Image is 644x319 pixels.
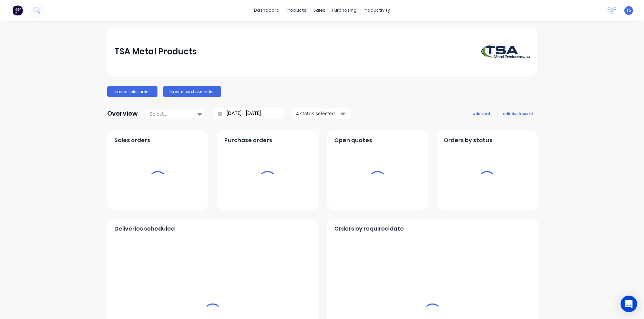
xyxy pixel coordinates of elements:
div: products [283,5,310,15]
div: productivity [360,5,393,15]
div: sales [310,5,329,15]
span: Sales orders [114,136,150,145]
div: Open Intercom Messenger [621,296,637,312]
div: TSA Metal Products [114,45,197,59]
button: edit dashboard [499,109,537,118]
button: 4 status selected [292,108,351,119]
button: Create sales order [107,86,157,97]
a: dashboard [251,5,283,15]
span: Purchase orders [224,136,272,145]
img: TSA Metal Products [481,44,530,59]
span: Orders by required date [334,225,404,233]
img: Factory [12,5,23,15]
span: Open quotes [334,136,372,145]
button: add card [469,109,494,118]
div: Overview [107,107,138,120]
div: 4 status selected [296,110,339,117]
span: TS [626,7,631,13]
div: purchasing [329,5,360,15]
span: Deliveries scheduled [114,225,175,233]
span: Orders by status [444,136,492,145]
button: Create purchase order [163,86,221,97]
